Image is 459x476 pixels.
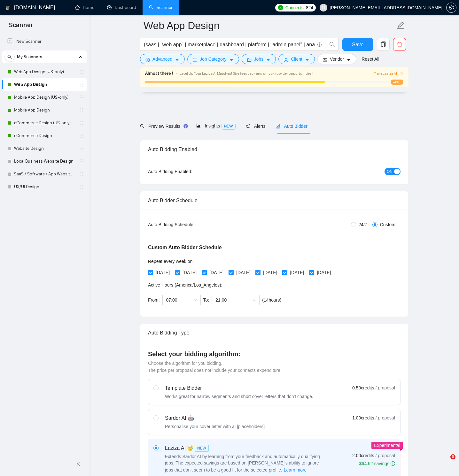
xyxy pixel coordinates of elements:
span: holder [79,95,84,100]
span: holder [79,172,84,177]
h4: Select your bidding algorithm: [148,349,401,358]
button: Train Laziza AI [374,71,403,77]
li: My Scanners [2,50,87,193]
span: holder [79,184,84,189]
span: notification [246,124,250,128]
span: info-circle [391,461,395,466]
a: searchScanner [149,5,173,10]
button: setting [446,3,456,13]
span: caret-down [346,58,351,62]
span: 24/7 [356,221,370,228]
a: Reset All [362,56,379,63]
span: [DATE] [261,269,280,276]
span: right [400,72,403,75]
span: Insights [196,123,235,128]
span: 07:00 [166,295,197,305]
span: 824 [306,4,313,11]
span: copy [377,42,389,47]
button: folderJobscaret-down [242,54,276,64]
span: / proposal [376,385,395,391]
span: To: [203,297,209,303]
span: Auto Bidder [276,124,307,129]
div: Laziza AI [165,444,325,452]
span: folder [247,58,252,62]
span: caret-down [229,58,234,62]
span: From: [148,297,160,303]
span: holder [79,82,84,87]
input: Search Freelance Jobs... [144,41,315,49]
a: UX/UI Design [14,180,75,193]
span: 74% [391,80,403,85]
span: search [326,42,338,47]
a: Local Business Website Design [14,155,75,168]
button: barsJob Categorycaret-down [187,54,239,64]
iframe: Intercom live chat [437,454,453,470]
button: Save [342,38,373,51]
span: [DATE] [153,269,172,276]
a: eCommerce Design (US-only) [14,117,75,129]
span: Repeat every week on [148,259,192,264]
span: caret-down [305,58,309,62]
span: holder [79,159,84,164]
span: Preview Results [140,124,186,129]
span: search [5,55,14,59]
span: info-circle [317,42,322,47]
span: 0.50 credits [352,384,374,391]
span: [DATE] [234,269,253,276]
img: upwork-logo.png [278,5,283,10]
a: SaaS / Software / App Website Design [14,168,75,180]
span: area-chart [196,124,201,128]
span: / proposal [376,415,395,421]
a: homeHome [75,5,94,10]
span: 1.00 credits [352,414,374,421]
span: Almost there ! [145,70,173,77]
li: New Scanner [2,35,87,48]
a: Mobile App Design (US-only) [14,91,75,104]
div: Template Bidder [165,384,313,392]
span: ON [387,168,393,175]
button: idcardVendorcaret-down [317,54,356,64]
input: Scanner name... [144,18,395,34]
span: 2.00 credits [352,452,374,459]
span: Level Up Your Laziza AI Matches! Give feedback and unlock top-tier opportunities ! [180,71,313,76]
div: Auto Bidding Type [148,324,401,342]
span: Extends Sardor AI by learning from your feedback and automatically qualifying jobs. The expected ... [165,454,320,472]
a: Mobile App Design [14,104,75,117]
span: My Scanners [17,50,42,63]
button: settingAdvancedcaret-down [140,54,185,64]
span: / proposal [376,452,395,459]
span: idcard [323,58,327,62]
span: Save [352,41,363,49]
span: holder [79,120,84,126]
span: edit [397,21,405,30]
span: setting [447,5,456,10]
img: logo [5,3,10,13]
span: Alerts [246,124,266,129]
span: bars [193,58,197,62]
div: Auto Bidder Schedule [148,191,401,210]
span: Jobs [254,56,264,63]
span: holder [79,133,84,138]
span: NEW [195,445,209,452]
span: robot [276,124,280,128]
a: Web App Design (US-only) [14,65,75,78]
a: Website Design [14,142,75,155]
button: Laziza AI NEWExtends Sardor AI by learning from your feedback and automatically qualifying jobs. ... [284,466,307,474]
span: Vendor [330,56,344,63]
span: Experimental [374,443,400,448]
span: [DATE] [314,269,333,276]
div: Auto Bidding Enabled: [148,168,232,175]
span: Active Hours ( America/Los_Angeles ): [148,282,222,288]
span: holder [79,146,84,151]
span: Custom [377,221,398,228]
span: [DATE] [180,269,199,276]
div: Sardor AI 🤖 [165,414,265,422]
span: caret-down [266,58,270,62]
span: 3 [450,454,455,459]
span: NEW [222,123,236,130]
span: Connects: [285,4,305,11]
h5: Custom Auto Bidder Schedule [148,244,222,251]
span: 👑 [187,444,193,452]
span: Scanner [4,20,38,34]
